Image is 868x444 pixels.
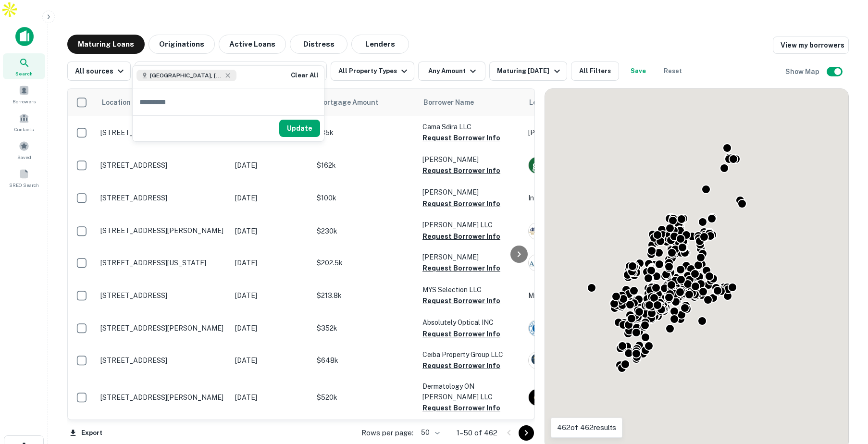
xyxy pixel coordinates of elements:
[100,161,225,170] p: [STREET_ADDRESS]
[422,349,519,360] p: Ceiba Property Group LLC
[422,284,519,295] p: MYS Selection LLC
[422,360,500,371] button: Request Borrower Info
[820,367,868,413] iframe: Chat Widget
[12,98,36,105] span: Borrowers
[422,220,519,230] p: [PERSON_NAME] LLC
[149,35,215,54] button: Originations
[422,122,519,132] p: Cama Sdira LLC
[361,427,413,439] p: Rows per page:
[100,194,225,202] p: [STREET_ADDRESS]
[3,109,45,135] a: Contacts
[279,120,320,137] button: Update
[519,425,534,441] button: Go to next page
[557,422,616,433] p: 462 of 462 results
[422,317,519,328] p: Absolutely Optical INC
[317,127,413,138] p: $85k
[100,226,225,235] p: [STREET_ADDRESS][PERSON_NAME]
[100,356,225,365] p: [STREET_ADDRESS]
[235,392,307,403] p: [DATE]
[235,258,307,268] p: [DATE]
[785,66,821,77] h6: Show Map
[100,324,225,333] p: [STREET_ADDRESS][PERSON_NAME]
[418,89,523,116] th: Borrower Name
[422,381,519,402] p: Dermatology ON [PERSON_NAME] LLC
[312,89,418,116] th: Mortgage Amount
[235,226,307,236] p: [DATE]
[317,258,413,268] p: $202.5k
[529,97,552,108] span: Lender
[497,65,562,77] div: Maturing [DATE]
[422,252,519,262] p: [PERSON_NAME]
[422,132,500,144] button: Request Borrower Info
[67,62,131,81] button: All sources
[14,125,34,133] span: Contacts
[235,290,307,301] p: [DATE]
[422,154,519,165] p: [PERSON_NAME]
[3,53,45,79] a: Search
[96,89,230,116] th: Location
[235,323,307,333] p: [DATE]
[17,153,31,161] span: Saved
[422,231,500,242] button: Request Borrower Info
[3,137,45,163] a: Saved
[3,81,45,107] a: Borrowers
[235,160,307,171] p: [DATE]
[150,71,222,80] span: [GEOGRAPHIC_DATA], [GEOGRAPHIC_DATA], [GEOGRAPHIC_DATA]
[422,328,500,340] button: Request Borrower Info
[9,181,39,189] span: SREO Search
[100,291,225,300] p: [STREET_ADDRESS]
[101,97,131,108] span: Location
[422,295,500,307] button: Request Borrower Info
[417,426,441,440] div: 50
[418,62,485,81] button: Any Amount
[351,35,409,54] button: Lenders
[67,35,145,54] button: Maturing Loans
[100,259,225,267] p: [STREET_ADDRESS][US_STATE]
[219,35,286,54] button: Active Loans
[317,193,413,203] p: $100k
[623,62,654,81] button: Save your search to get updates of matches that match your search criteria.
[67,426,105,440] button: Export
[235,193,307,203] p: [DATE]
[289,70,320,81] button: Clear All
[422,198,500,210] button: Request Borrower Info
[331,62,414,81] button: All Property Types
[571,62,619,81] button: All Filters
[422,187,519,197] p: [PERSON_NAME]
[773,37,849,54] a: View my borrowers
[290,35,347,54] button: Distress
[657,62,688,81] button: Reset
[75,65,126,77] div: All sources
[422,262,500,274] button: Request Borrower Info
[422,402,500,414] button: Request Borrower Info
[317,355,413,366] p: $648k
[317,290,413,301] p: $213.8k
[15,70,33,77] span: Search
[489,62,567,81] button: Maturing [DATE]
[15,27,34,46] img: capitalize-icon.png
[235,355,307,366] p: [DATE]
[3,165,45,191] a: SREO Search
[317,392,413,403] p: $520k
[423,97,474,108] span: Borrower Name
[100,393,225,402] p: [STREET_ADDRESS][PERSON_NAME]
[317,160,413,171] p: $162k
[422,165,500,176] button: Request Borrower Info
[318,97,391,108] span: Mortgage Amount
[100,128,225,137] p: [STREET_ADDRESS][PERSON_NAME]
[457,427,497,439] p: 1–50 of 462
[317,323,413,333] p: $352k
[317,226,413,236] p: $230k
